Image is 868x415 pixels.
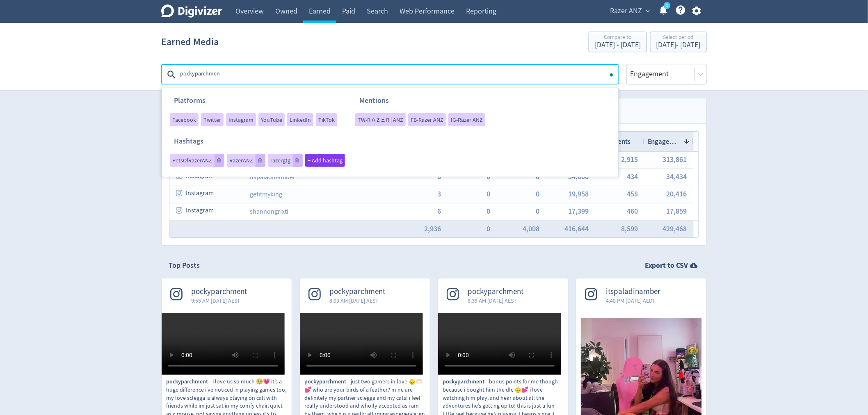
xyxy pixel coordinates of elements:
button: 34,000 [568,173,589,180]
span: pockyparchment [304,378,351,386]
button: 0 [536,190,539,198]
button: 458 [627,190,638,198]
span: 8:03 AM [DATE] AEST [329,296,385,305]
div: Select period [656,34,701,41]
span: expand_more [644,7,651,15]
h1: Earned Media [161,29,219,55]
button: 0 [487,173,490,180]
button: 6 [437,207,441,215]
span: pockyparchment [166,378,212,386]
button: Compare to[DATE] - [DATE] [589,32,647,52]
span: Instagram [186,185,214,201]
textarea: To enrich screen reader interactions, please activate Accessibility in Grammarly extension settings [179,66,618,83]
span: Instagram [228,117,254,123]
button: 4,008 [523,225,539,233]
button: 460 [627,207,638,215]
button: 2,936 [424,225,441,233]
button: 3 [437,190,441,198]
span: pockyparchment [443,378,489,386]
button: 17,399 [568,207,589,215]
span: Razer ANZ [610,5,642,18]
span: FB-Razer ANZ [411,117,443,123]
span: RazerANZ [229,157,253,163]
span: 4:48 PM [DATE] AEDT [606,296,661,305]
button: 0 [536,207,539,215]
button: Select period[DATE]- [DATE] [650,32,707,52]
span: PetsOfRazerANZ [172,157,212,163]
strong: Export to CSV [645,260,688,271]
button: 313,861 [663,156,687,163]
h3: Mentions [347,96,485,113]
span: pockyparchment [329,287,385,296]
span: IG-Razer ANZ [451,117,483,123]
button: 8 [437,173,441,180]
span: pockyparchment [191,287,247,296]
button: 20,416 [667,190,687,198]
span: Engagement [648,137,681,146]
button: 0 [487,190,490,198]
button: 416,644 [564,225,589,233]
a: getitmyking [250,190,282,198]
button: 0 [536,173,539,180]
button: 17,859 [667,207,687,215]
span: TW-R Λ Z Ξ R | ANZ [358,117,403,123]
text: 1 [666,3,668,9]
button: 34,434 [667,173,687,180]
button: 2,915 [621,156,638,163]
svg: instagram [176,189,183,197]
span: + Add hashtag [308,157,343,163]
a: shannongrixti [250,207,288,216]
span: 9:55 AM [DATE] AEST [191,296,247,305]
h2: Top Posts [169,260,200,271]
button: 19,958 [568,190,589,198]
button: Razer ANZ [607,5,652,18]
span: Twitter [203,117,221,123]
div: [DATE] - [DATE] [595,41,641,49]
button: 8,599 [621,225,638,233]
button: 0 [487,225,490,233]
button: 429,468 [663,225,687,233]
span: itspaladinamber [606,287,661,296]
span: razergtg [270,157,290,163]
span: LinkedIn [290,117,311,123]
a: itspaladinamber [250,173,295,181]
span: pockyparchment [468,287,523,296]
svg: instagram [176,207,183,214]
div: Compare to [595,34,641,41]
button: 0 [487,207,490,215]
a: 1 [664,2,671,9]
span: YouTube [261,117,282,123]
div: [DATE] - [DATE] [656,41,701,49]
h3: Platforms [162,96,337,113]
span: 8:39 AM [DATE] AEST [468,296,523,305]
span: TikTok [318,117,335,123]
span: Instagram [186,203,214,219]
button: 434 [627,173,638,180]
h3: Hashtags [162,136,345,154]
